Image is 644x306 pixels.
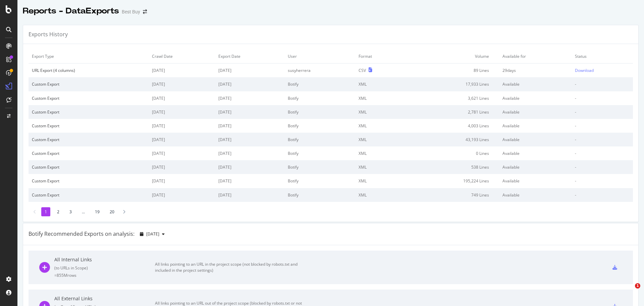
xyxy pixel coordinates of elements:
div: = 855M rows [54,272,155,278]
td: XML [355,119,405,133]
td: Botify [284,188,356,202]
div: CSV [359,68,366,73]
td: [DATE] [215,146,284,160]
td: [DATE] [149,63,215,78]
td: [DATE] [149,188,215,202]
div: csv-export [612,265,617,270]
span: 2025 Aug. 26th [146,231,159,237]
div: Available [502,95,569,101]
td: Botify [284,77,356,91]
td: - [572,188,633,202]
td: - [572,105,633,119]
div: Download [575,68,594,73]
iframe: Intercom live chat [621,283,637,299]
div: All External Links [54,295,155,302]
div: arrow-right-arrow-left [143,9,147,14]
td: Format [355,49,405,63]
div: Custom Export [32,164,145,170]
td: XML [355,174,405,188]
div: All links pointing to an URL in the project scope (not blocked by robots.txt and included in the ... [155,261,306,273]
td: [DATE] [215,133,284,146]
td: XML [355,77,405,91]
li: 20 [106,207,118,216]
td: [DATE] [149,160,215,174]
td: [DATE] [215,188,284,202]
td: [DATE] [149,133,215,146]
td: Export Date [215,49,284,63]
li: 19 [92,207,103,216]
td: XML [355,105,405,119]
td: [DATE] [215,105,284,119]
td: Status [572,49,633,63]
div: Available [502,109,569,115]
button: [DATE] [137,229,167,239]
div: ( to URLs in Scope ) [54,265,155,271]
td: 43,193 Lines [405,133,499,146]
td: 2,781 Lines [405,105,499,119]
div: Custom Export [32,123,145,129]
td: 89 Lines [405,63,499,78]
td: - [572,133,633,146]
li: ... [78,207,88,216]
div: Available [502,192,569,198]
td: [DATE] [149,77,215,91]
td: Botify [284,133,356,146]
td: 29 days [499,63,572,78]
td: User [284,49,356,63]
div: URL Export (4 columns) [32,68,145,73]
td: Botify [284,146,356,160]
td: 0 Lines [405,146,499,160]
td: XML [355,160,405,174]
div: Available [502,137,569,142]
li: 1 [41,207,50,216]
td: 3,621 Lines [405,91,499,105]
li: 2 [54,207,63,216]
td: Volume [405,49,499,63]
td: Available for [499,49,572,63]
td: Botify [284,119,356,133]
td: 17,933 Lines [405,77,499,91]
td: - [572,146,633,160]
td: XML [355,91,405,105]
td: XML [355,188,405,202]
div: Available [502,178,569,184]
td: Export Type [29,49,149,63]
td: 538 Lines [405,160,499,174]
div: Custom Export [32,192,145,198]
div: Custom Export [32,178,145,184]
div: All Internal Links [54,256,155,263]
div: Custom Export [32,137,145,142]
div: Available [502,123,569,129]
span: 1 [635,283,640,289]
td: 4,003 Lines [405,119,499,133]
div: Custom Export [32,109,145,115]
td: - [572,160,633,174]
td: susyherrera [284,63,356,78]
td: Botify [284,91,356,105]
a: Download [575,68,630,73]
div: Reports - DataExports [23,5,119,17]
td: XML [355,133,405,146]
td: - [572,174,633,188]
td: [DATE] [215,174,284,188]
td: [DATE] [149,91,215,105]
div: Available [502,81,569,87]
td: [DATE] [215,160,284,174]
td: [DATE] [149,174,215,188]
div: Best Buy [122,8,140,15]
div: Available [502,150,569,156]
td: [DATE] [149,119,215,133]
td: Botify [284,174,356,188]
td: Botify [284,160,356,174]
td: [DATE] [215,91,284,105]
div: Custom Export [32,95,145,101]
div: Custom Export [32,81,145,87]
td: XML [355,146,405,160]
td: 195,224 Lines [405,174,499,188]
td: - [572,77,633,91]
td: Botify [284,105,356,119]
td: [DATE] [215,119,284,133]
td: [DATE] [149,105,215,119]
td: Crawl Date [149,49,215,63]
div: Custom Export [32,150,145,156]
